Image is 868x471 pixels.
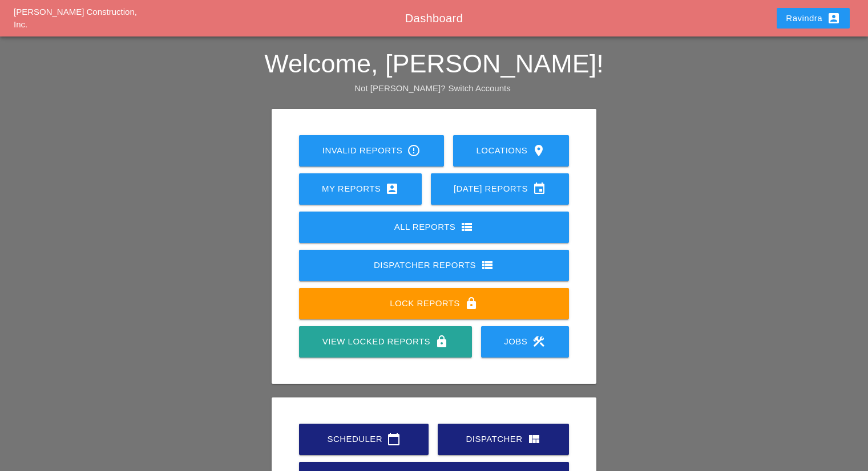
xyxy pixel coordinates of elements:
[299,250,569,281] a: Dispatcher Reports
[317,335,453,348] div: View Locked Reports
[317,297,551,310] div: Lock Reports
[317,220,551,234] div: All Reports
[438,424,568,455] a: Dispatcher
[317,182,403,196] div: My Reports
[786,11,841,25] div: Ravindra
[387,432,401,446] i: calendar_today
[532,335,546,348] i: construction
[317,432,410,446] div: Scheduler
[299,326,471,358] a: View Locked Reports
[431,173,569,205] a: [DATE] Reports
[317,258,551,272] div: Dispatcher Reports
[299,212,569,243] a: All Reports
[499,335,551,348] div: Jobs
[481,258,494,272] i: view_list
[449,83,511,93] a: Switch Accounts
[385,182,399,196] i: account_box
[527,432,541,446] i: view_quilt
[317,144,426,157] div: Invalid Reports
[14,7,137,30] a: [PERSON_NAME] Construction, Inc.
[453,135,569,167] a: Locations
[456,432,550,446] div: Dispatcher
[299,173,422,205] a: My Reports
[449,182,551,196] div: [DATE] Reports
[299,288,569,319] a: Lock Reports
[435,335,449,348] i: lock
[532,144,546,157] i: location_on
[405,12,463,25] span: Dashboard
[827,11,841,25] i: account_box
[471,144,551,157] div: Locations
[465,297,478,310] i: lock
[481,326,569,358] a: Jobs
[354,83,445,93] span: Not [PERSON_NAME]?
[299,135,444,167] a: Invalid Reports
[532,182,546,196] i: event
[460,220,474,234] i: view_list
[299,424,429,455] a: Scheduler
[407,144,421,157] i: error_outline
[777,8,850,29] button: Ravindra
